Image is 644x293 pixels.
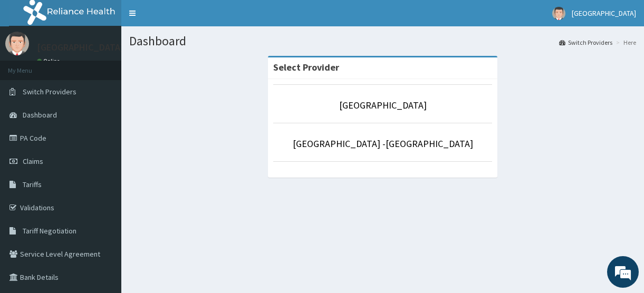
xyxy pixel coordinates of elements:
span: Claims [23,157,43,166]
strong: Select Provider [273,61,339,73]
a: Switch Providers [559,38,612,47]
span: Dashboard [23,110,57,120]
a: [GEOGRAPHIC_DATA] [339,99,427,111]
span: Tariffs [23,180,42,189]
a: Online [37,57,62,65]
h1: Dashboard [129,34,636,48]
span: Switch Providers [23,87,76,96]
span: Tariff Negotiation [23,226,76,236]
a: [GEOGRAPHIC_DATA] -[GEOGRAPHIC_DATA] [293,138,473,150]
p: [GEOGRAPHIC_DATA] [37,43,124,52]
img: User Image [552,7,565,20]
li: Here [613,38,636,47]
span: [GEOGRAPHIC_DATA] [572,8,636,18]
img: User Image [5,32,29,55]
